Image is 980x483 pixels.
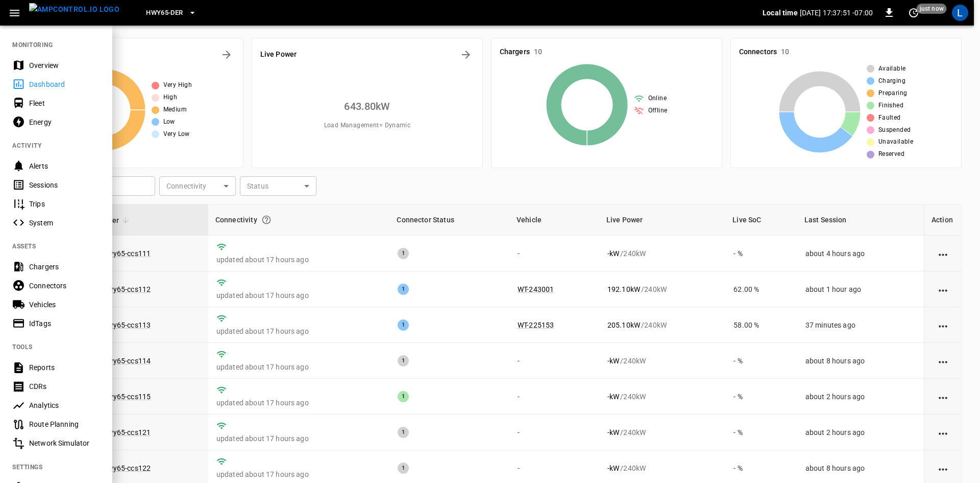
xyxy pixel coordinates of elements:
div: Dashboard [29,79,100,89]
div: Vehicles [29,300,100,310]
div: Energy [29,117,100,127]
div: System [29,218,100,228]
div: CDRs [29,381,100,392]
div: Alerts [29,161,100,171]
span: HWY65-DER [146,7,183,19]
div: Trips [29,199,100,209]
p: [DATE] 17:37:51 -07:00 [800,8,873,18]
div: Chargers [29,262,100,272]
div: Network Simulator [29,438,100,448]
div: Sessions [29,180,100,190]
div: Fleet [29,98,100,108]
div: Reports [29,362,100,373]
div: Connectors [29,281,100,291]
span: just now [917,4,947,14]
img: ampcontrol.io logo [29,3,119,16]
div: Analytics [29,400,100,410]
div: Route Planning [29,419,100,429]
div: IdTags [29,318,100,329]
div: profile-icon [952,5,968,21]
p: Local time [763,8,798,18]
div: Overview [29,60,100,71]
button: set refresh interval [905,5,922,21]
